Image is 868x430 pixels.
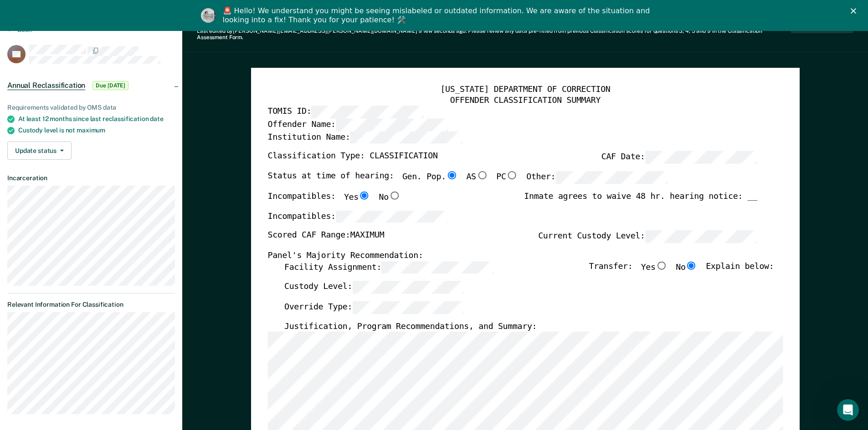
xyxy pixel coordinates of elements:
[352,301,464,314] input: Override Type:
[284,281,464,293] label: Custody Level:
[284,301,464,314] label: Override Type:
[267,210,448,223] label: Incompatibles:
[267,131,462,144] label: Institution Name:
[379,191,401,203] label: No
[837,399,859,421] iframe: Intercom live chat
[685,261,697,269] input: No
[267,95,783,106] div: OFFENDER CLASSIFICATION SUMMARY
[267,84,783,95] div: [US_STATE] DEPARTMENT OF CORRECTION
[645,151,757,164] input: CAF Date:
[7,81,85,90] span: Annual Reclassification
[655,261,667,269] input: Yes
[197,28,791,41] div: Last edited by [PERSON_NAME][EMAIL_ADDRESS][PERSON_NAME][DOMAIN_NAME] . Please review any data pr...
[645,230,757,243] input: Current Custody Level:
[350,131,462,144] input: Institution Name:
[589,261,774,281] div: Transfer: Explain below:
[381,261,493,273] input: Facility Assignment:
[496,171,518,184] label: PC
[388,191,400,199] input: No
[676,261,698,273] label: No
[284,261,493,273] label: Facility Assignment:
[201,8,216,23] img: Profile image for Kim
[7,104,175,111] div: Requirements validated by OMS data
[267,171,668,191] div: Status at time of hearing:
[267,250,757,261] div: Panel's Majority Recommendation:
[284,321,536,332] label: Justification, Program Recommendations, and Summary:
[538,230,757,243] label: Current Custody Level:
[267,118,448,131] label: Offender Name:
[446,171,457,179] input: Gen. Pop.
[18,126,175,134] div: Custody level is not
[352,281,464,293] input: Custody Level:
[524,191,757,210] div: Inmate agrees to waive 48 hr. hearing notice: __
[267,191,401,210] div: Incompatibles:
[344,191,370,203] label: Yes
[641,261,667,273] label: Yes
[335,210,447,223] input: Incompatibles:
[92,81,128,90] span: Due [DATE]
[7,174,175,182] dt: Incarceration
[476,171,488,179] input: AS
[7,142,72,160] button: Update status
[402,171,457,184] label: Gen. Pop.
[555,171,668,184] input: Other:
[267,230,384,243] label: Scored CAF Range: MAXIMUM
[358,191,370,199] input: Yes
[335,118,447,131] input: Offender Name:
[851,8,860,14] div: Close
[506,171,518,179] input: PC
[150,115,163,122] span: date
[77,126,105,134] span: maximum
[601,151,757,164] label: CAF Date:
[526,171,668,184] label: Other:
[267,151,437,164] label: Classification Type: CLASSIFICATION
[223,6,653,25] div: 🚨 Hello! We understand you might be seeing mislabeled or outdated information. We are aware of th...
[311,106,423,118] input: TOMIS ID:
[419,28,466,34] span: a few seconds ago
[466,171,488,184] label: AS
[18,115,175,123] div: At least 12 months since last reclassification
[267,106,423,118] label: TOMIS ID:
[7,301,175,309] dt: Relevant Information For Classification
